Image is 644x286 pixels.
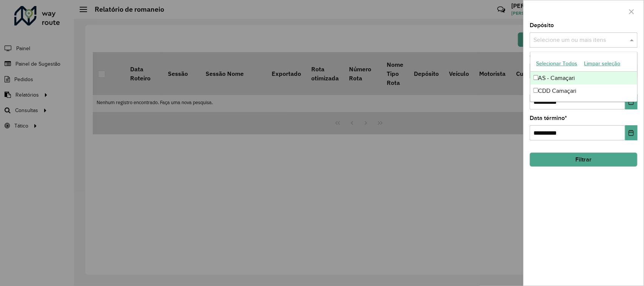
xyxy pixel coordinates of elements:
[530,85,638,97] div: CDD Camaçari
[530,52,638,102] ng-dropdown-panel: Options list
[625,125,638,140] button: Choose Date
[530,21,554,30] label: Depósito
[530,52,580,61] label: Grupo de Depósito
[530,152,638,167] button: Filtrar
[530,72,638,85] div: AS - Camaçari
[625,94,638,109] button: Choose Date
[533,58,581,69] button: Selecionar Todos
[581,58,624,69] button: Limpar seleção
[530,114,567,123] label: Data término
